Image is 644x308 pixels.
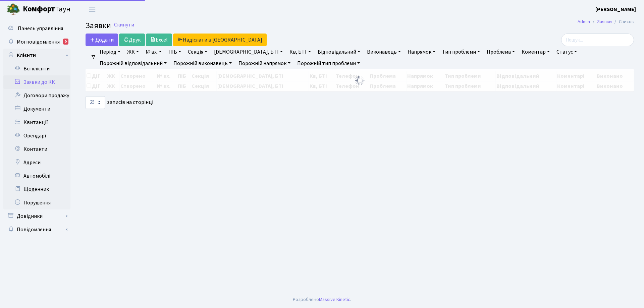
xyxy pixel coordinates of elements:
[3,22,70,35] a: Панель управління
[3,196,70,209] a: Порушення
[405,46,438,58] a: Напрямок
[146,34,172,46] a: Excel
[294,58,363,69] a: Порожній тип проблеми
[561,34,634,46] input: Пошук...
[97,46,123,58] a: Період
[17,38,60,46] span: Мої повідомлення
[63,39,68,45] div: 5
[3,116,70,129] a: Квитанції
[143,46,164,58] a: № вх.
[3,183,70,196] a: Щоденник
[3,75,70,89] a: Заявки до КК
[3,62,70,75] a: Всі клієнти
[315,46,363,58] a: Відповідальний
[3,129,70,142] a: Орендарі
[3,89,70,102] a: Договори продажу
[173,34,267,46] a: Надіслати в [GEOGRAPHIC_DATA]
[119,34,145,46] a: Друк
[3,102,70,116] a: Документи
[287,46,313,58] a: Кв, БТІ
[439,46,483,58] a: Тип проблеми
[86,34,118,46] a: Додати
[211,46,285,58] a: [DEMOGRAPHIC_DATA], БТІ
[3,156,70,169] a: Адреси
[236,58,293,69] a: Порожній напрямок
[86,20,111,32] span: Заявки
[86,96,153,109] label: записів на сторінці
[3,142,70,156] a: Контакти
[595,6,636,13] b: [PERSON_NAME]
[7,3,20,16] img: logo.png
[319,296,350,303] a: Massive Kinetic
[597,18,612,25] a: Заявки
[364,46,404,58] a: Виконавець
[568,15,644,29] nav: breadcrumb
[124,46,142,58] a: ЖК
[3,49,70,62] a: Клієнти
[84,4,101,15] button: Переключити навігацію
[578,18,590,25] a: Admin
[97,58,169,69] a: Порожній відповідальний
[3,35,70,49] a: Мої повідомлення5
[185,46,210,58] a: Секція
[23,4,55,14] b: Комфорт
[86,96,105,109] select: записів на сторінці
[3,223,70,236] a: Повідомлення
[23,4,70,15] span: Таун
[355,75,365,86] img: Обробка...
[293,296,351,303] div: Розроблено .
[18,25,63,32] span: Панель управління
[612,18,634,25] li: Список
[90,36,114,44] span: Додати
[3,169,70,183] a: Автомобілі
[114,22,134,28] a: Скинути
[595,5,636,13] a: [PERSON_NAME]
[519,46,552,58] a: Коментар
[554,46,580,58] a: Статус
[171,58,234,69] a: Порожній виконавець
[484,46,518,58] a: Проблема
[3,209,70,223] a: Довідники
[166,46,184,58] a: ПІБ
